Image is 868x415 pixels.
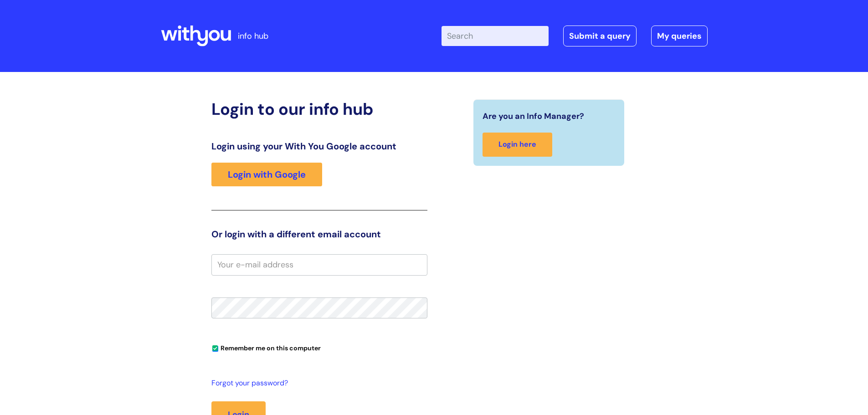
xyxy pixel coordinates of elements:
h3: Or login with a different email account [211,229,427,240]
h3: Login using your With You Google account [211,141,427,152]
input: Search [442,26,549,46]
h2: Login to our info hub [211,99,427,119]
a: Login here [483,133,552,157]
p: info hub [238,29,268,43]
div: You can uncheck this option if you're logging in from a shared device [211,340,427,355]
input: Remember me on this computer [212,346,218,352]
a: Forgot your password? [211,377,423,390]
input: Your e-mail address [211,254,427,275]
span: Are you an Info Manager? [483,109,584,123]
a: Login with Google [211,163,322,186]
a: Submit a query [563,26,637,46]
label: Remember me on this computer [211,342,321,352]
a: My queries [651,26,708,46]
